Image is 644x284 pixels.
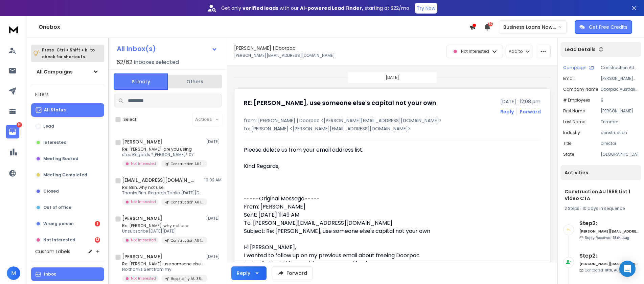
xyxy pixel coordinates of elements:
p: Wrong person [43,221,74,226]
p: Lead [43,124,54,129]
button: Others [168,74,222,89]
div: 1 [95,221,100,226]
span: 18th, Aug [613,235,629,240]
span: Ctrl + Shift + k [55,46,88,54]
strong: AI-powered Lead Finder, [300,5,363,12]
button: M [7,266,20,280]
button: Lead [31,119,104,133]
p: [PERSON_NAME] [601,108,639,114]
h1: [PERSON_NAME] [122,215,162,222]
div: Reply [237,270,250,277]
h1: [EMAIL_ADDRESS][DOMAIN_NAME] [122,177,197,183]
h1: All Campaigns [37,68,73,75]
h1: All Inbox(s) [117,45,156,52]
p: Press to check for shortcuts. [42,47,95,60]
h1: Construction AU 1686 List 1 Video CTA [565,188,637,202]
h6: Step 2 : [579,219,639,227]
p: Unsubscribe [DATE][DATE] [122,228,203,234]
p: Not Interested [131,161,156,166]
div: Open Intercom Messenger [619,261,636,277]
p: Email [563,76,575,81]
p: [PERSON_NAME][EMAIL_ADDRESS][DOMAIN_NAME] [234,53,335,58]
p: First Name [563,108,585,114]
a: 14 [6,125,19,138]
button: Inbox [31,267,104,281]
p: All Status [44,107,66,113]
img: logo [7,23,20,36]
p: 9 [601,97,639,103]
p: from: [PERSON_NAME] | Doorpac <[PERSON_NAME][EMAIL_ADDRESS][DOMAIN_NAME]> [244,117,541,124]
button: All Campaigns [31,65,104,79]
p: Hospitality AU 386 List 2 Appraisal CTA [171,276,203,281]
p: [DATE] : 12:08 pm [500,98,541,105]
p: construction [601,130,639,135]
p: Company Name [563,87,598,92]
p: 14 [17,122,22,128]
p: Construction AU 1686 List 1 Video CTA [171,238,203,243]
p: Business Loans Now ([PERSON_NAME]) [503,24,558,30]
div: Activities [560,165,641,180]
p: Construction AU 1686 List 1 Video CTA [601,65,639,70]
h3: Filters [31,90,104,99]
span: 18th, Aug [604,268,621,273]
h1: Onebox [39,23,469,31]
p: Get Free Credits [589,24,627,30]
div: Forward [520,108,541,115]
p: Last Name [563,119,585,125]
p: [DATE] [206,139,222,145]
p: No thanks Sent from my [122,267,203,272]
strong: verified leads [243,5,278,12]
p: Not Interested [131,238,156,243]
p: Out of office [43,205,71,210]
p: Closed [43,189,59,194]
button: Meeting Completed [31,168,104,182]
span: 10 days in sequence [582,205,625,211]
p: Not Interested [43,237,75,243]
button: Out of office [31,201,104,214]
p: State [563,152,574,157]
p: Meeting Completed [43,172,87,178]
button: Closed [31,184,104,198]
p: Director [601,141,639,146]
button: Reply [500,108,514,115]
p: Re: [PERSON_NAME], why not use [122,223,203,228]
p: Title [563,141,571,146]
p: Thanks Brin. Regards Tahlia [DATE][DATE], [122,190,203,196]
p: Inbox [44,271,56,277]
h6: [PERSON_NAME][EMAIL_ADDRESS][DOMAIN_NAME] [579,261,639,266]
p: Not Interested [461,49,489,54]
div: 13 [95,237,100,243]
h6: [PERSON_NAME][EMAIL_ADDRESS][DOMAIN_NAME] [579,229,639,234]
p: to: [PERSON_NAME] <[PERSON_NAME][EMAIL_ADDRESS][DOMAIN_NAME]> [244,125,541,132]
label: Select [123,117,137,122]
p: Campaign [563,65,586,70]
button: Forward [272,266,313,280]
button: Not Interested13 [31,233,104,247]
div: | [565,206,637,211]
p: Re: [PERSON_NAME], are you using [122,147,203,152]
p: Lead Details [565,46,596,53]
button: Get Free Credits [575,20,632,34]
p: [DATE] [386,75,399,80]
p: [GEOGRAPHIC_DATA] [601,152,639,157]
h6: Step 2 : [579,252,639,260]
button: Wrong person1 [31,217,104,231]
p: Not Interested [131,199,156,204]
button: Meeting Booked [31,152,104,166]
button: Interested [31,136,104,149]
p: Industry [563,130,580,135]
p: Try Now [417,5,435,12]
span: 62 / 62 [117,58,132,66]
p: [DATE] [206,254,222,259]
p: Re: Brin, why not use [122,185,203,190]
p: Construction AU 1686 List 1 Video CTA [171,200,203,205]
p: [DATE] [206,216,222,221]
h3: Custom Labels [35,248,70,255]
p: Reply Received [585,235,629,240]
button: All Inbox(s) [111,42,223,56]
p: Meeting Booked [43,156,78,161]
button: Primary [114,73,168,90]
span: 2 Steps [565,205,579,211]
